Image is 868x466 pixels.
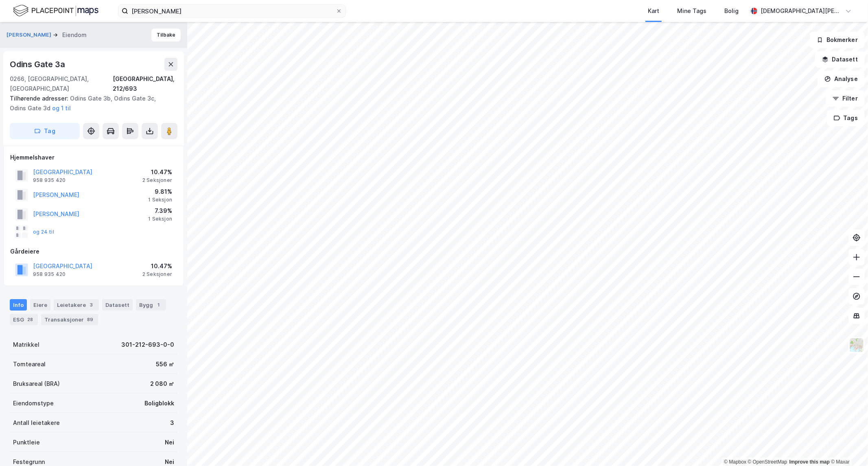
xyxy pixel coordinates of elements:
a: Mapbox [724,459,746,465]
div: ESG [10,314,38,325]
div: Nei [165,438,174,447]
div: Eiendom [62,30,87,40]
div: Boligblokk [144,398,174,408]
div: 89 [85,315,95,324]
div: Bolig [724,6,739,16]
div: 7.39% [148,206,172,216]
iframe: Chat Widget [827,427,868,466]
div: Tomteareal [13,359,46,369]
div: 1 Seksjon [148,216,172,222]
div: 958 935 420 [33,177,66,184]
div: 0266, [GEOGRAPHIC_DATA], [GEOGRAPHIC_DATA] [10,74,113,94]
div: Eiere [30,299,50,311]
div: 3 [87,301,96,309]
span: Tilhørende adresser: [10,95,70,102]
div: 10.47% [142,261,172,271]
div: [DEMOGRAPHIC_DATA][PERSON_NAME] [761,6,842,16]
button: Tag [10,123,80,139]
div: 1 [155,301,163,309]
div: Eiendomstype [13,398,54,408]
div: 301-212-693-0-0 [121,340,174,350]
button: Datasett [815,51,865,68]
div: Datasett [102,299,133,311]
div: Bruksareal (BRA) [13,379,60,389]
div: 10.47% [142,167,172,177]
div: 958 935 420 [33,271,66,278]
div: 2 Seksjoner [142,177,172,184]
button: Bokmerker [810,32,865,48]
div: Odins Gate 3a [10,58,66,71]
div: 2 080 ㎡ [150,379,174,389]
div: Mine Tags [677,6,706,16]
div: Transaksjoner [41,314,98,325]
input: Søk på adresse, matrikkel, gårdeiere, leietakere eller personer [128,5,336,17]
div: 28 [26,315,35,324]
div: Odins Gate 3b, Odins Gate 3c, Odins Gate 3d [10,94,171,113]
div: 3 [170,418,174,428]
div: 2 Seksjoner [142,271,172,278]
div: Leietakere [54,299,99,311]
div: Info [10,299,27,311]
div: Punktleie [13,438,40,447]
div: 1 Seksjon [148,197,172,203]
button: Tilbake [151,28,181,42]
div: 556 ㎡ [156,359,174,369]
div: Gårdeiere [10,247,177,256]
div: [GEOGRAPHIC_DATA], 212/693 [113,74,177,94]
button: Filter [826,90,865,107]
div: Kart [648,6,659,16]
div: Bygg [136,299,166,311]
a: Improve this map [789,459,830,465]
div: Hjemmelshaver [10,153,177,162]
button: Tags [827,110,865,126]
div: 9.81% [148,187,172,197]
button: Analyse [818,71,865,87]
a: OpenStreetMap [748,459,787,465]
img: Z [849,337,864,353]
div: Antall leietakere [13,418,60,428]
div: Matrikkel [13,340,39,350]
button: [PERSON_NAME] [7,31,53,39]
div: Kontrollprogram for chat [827,427,868,466]
img: logo.f888ab2527a4732fd821a326f86c7f29.svg [13,4,98,18]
